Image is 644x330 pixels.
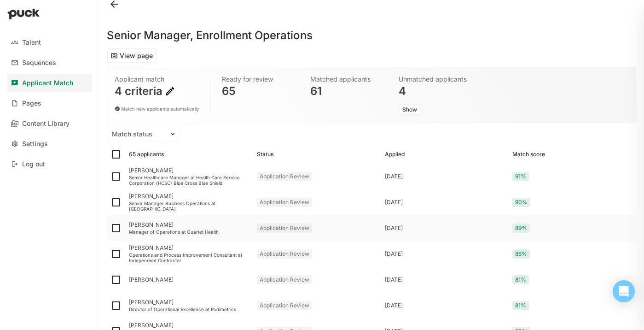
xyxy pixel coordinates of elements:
div: [DATE] [385,302,505,309]
div: Senior Healthcare Manager at Health Care Service Corporation (HCSC) Blue Cross Blue Shield [129,175,249,186]
div: 4 criteria [115,86,199,97]
div: Applied [385,151,405,158]
div: Applicant match [115,75,199,84]
a: Pages [7,94,92,112]
div: Status [257,151,273,158]
div: [DATE] [385,277,505,283]
button: View page [107,48,157,63]
h1: Senior Manager, Enrollment Operations [107,30,313,41]
div: Applicant Match [22,79,73,87]
button: Show [399,104,421,115]
div: 81% [512,275,529,284]
div: [DATE] [385,225,505,231]
div: Match score [512,151,545,158]
div: 4 [399,86,474,97]
div: [DATE] [385,251,505,257]
div: Talent [22,39,41,47]
div: Application Review [257,275,312,284]
div: Log out [22,160,45,168]
div: 91% [512,172,529,181]
div: Senior Manager Business Operations at [GEOGRAPHIC_DATA] [129,200,249,212]
div: Application Review [257,172,312,181]
a: Talent [7,33,92,52]
div: Sequences [22,59,56,67]
div: [PERSON_NAME] [129,299,249,306]
div: Director of Operational Excellence at Podimetrics [129,306,249,312]
a: Settings [7,135,92,153]
div: [PERSON_NAME] [129,193,249,200]
div: [DATE] [385,173,505,180]
div: Pages [22,100,41,107]
div: Match new applicants automatically [115,104,199,113]
div: [PERSON_NAME] [129,277,249,283]
a: Applicant Match [7,74,92,92]
div: Content Library [22,120,70,128]
div: Settings [22,140,48,148]
div: [PERSON_NAME] [129,245,249,251]
div: [PERSON_NAME] [129,167,249,174]
div: Application Review [257,301,312,310]
div: [PERSON_NAME] [129,222,249,228]
div: 81% [512,301,529,310]
div: Unmatched applicants [399,75,474,84]
div: Application Review [257,249,312,259]
div: 90% [512,198,530,207]
div: Ready for review [222,75,297,84]
div: 61 [310,86,386,97]
div: 86% [512,249,530,259]
div: [PERSON_NAME] [129,322,249,329]
div: Manager of Operations at Quartet Health [129,229,249,235]
div: 65 applicants [129,151,164,158]
a: Content Library [7,114,92,133]
div: Operations and Process Improvement Consultant at Independent Contractor [129,252,249,263]
div: 65 [222,86,297,97]
div: [DATE] [385,199,505,206]
div: 89% [512,224,530,233]
div: Application Review [257,198,312,207]
div: Matched applicants [310,75,386,84]
a: Sequences [7,53,92,72]
div: Open Intercom Messenger [613,280,635,302]
div: Application Review [257,224,312,233]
